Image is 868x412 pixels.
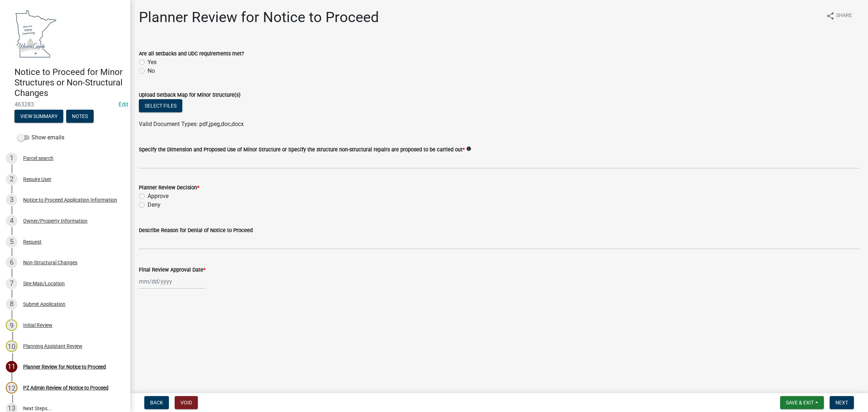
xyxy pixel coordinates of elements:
[23,177,51,182] div: Require User
[6,194,17,206] div: 3
[23,364,106,369] div: Planner Review for Notice to Proceed
[820,9,858,23] button: shareShare
[139,99,182,112] button: Select files
[139,9,379,26] h1: Planner Review for Notice to Proceed
[6,298,17,310] div: 8
[14,110,63,123] button: View Summary
[836,12,852,20] span: Share
[23,156,54,161] div: Parcel search
[66,110,94,123] button: Notes
[139,121,244,127] span: Valid Document Types: pdf,jpeg,doc,docx
[14,101,116,108] span: 463283
[6,173,17,185] div: 2
[139,147,465,152] label: Specify the Dimension and Proposed Use of Minor Structure or Specify the structure non-structural...
[139,274,205,289] input: mm/dd/yyyy
[466,146,471,151] i: info
[139,51,244,56] label: Are all setbacks and UDC requirements met?
[23,344,82,349] div: Planning Assistant Review
[23,239,42,244] div: Request
[150,400,163,405] span: Back
[148,58,157,67] label: Yes
[14,8,57,59] img: Waseca County, Minnesota
[23,197,117,202] div: Notice to Proceed Application Information
[148,201,161,209] label: Deny
[119,101,128,108] a: Edit
[786,400,814,405] span: Save & Exit
[830,396,854,409] button: Next
[6,340,17,352] div: 10
[23,218,88,223] div: Owner/Property Information
[139,228,253,233] label: Describe Reason for Denial of Notice to Proceed
[119,101,128,108] wm-modal-confirm: Edit Application Number
[14,114,63,120] wm-modal-confirm: Summary
[23,281,65,286] div: Site Map/Location
[6,152,17,164] div: 1
[66,114,94,120] wm-modal-confirm: Notes
[780,396,824,409] button: Save & Exit
[826,12,835,20] i: share
[23,260,77,265] div: Non-Structural Changes
[23,302,65,307] div: Submit Application
[835,400,848,405] span: Next
[6,278,17,289] div: 7
[6,215,17,227] div: 4
[139,268,205,273] label: Final Review Approval Date
[175,396,198,409] button: Void
[17,133,64,142] label: Show emails
[23,323,52,328] div: Initial Review
[148,67,155,75] label: No
[6,236,17,248] div: 5
[6,319,17,331] div: 9
[139,185,199,190] label: Planner Review Decision
[144,396,169,409] button: Back
[139,93,241,98] label: Upload Setback Map for Minor Structure(s)
[23,385,109,390] div: PZ Admin Review of Notice to Proceed
[6,257,17,268] div: 6
[6,361,17,373] div: 11
[6,382,17,394] div: 12
[148,192,169,201] label: Approve
[14,67,124,98] h4: Notice to Proceed for Minor Structures or Non-Structural Changes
